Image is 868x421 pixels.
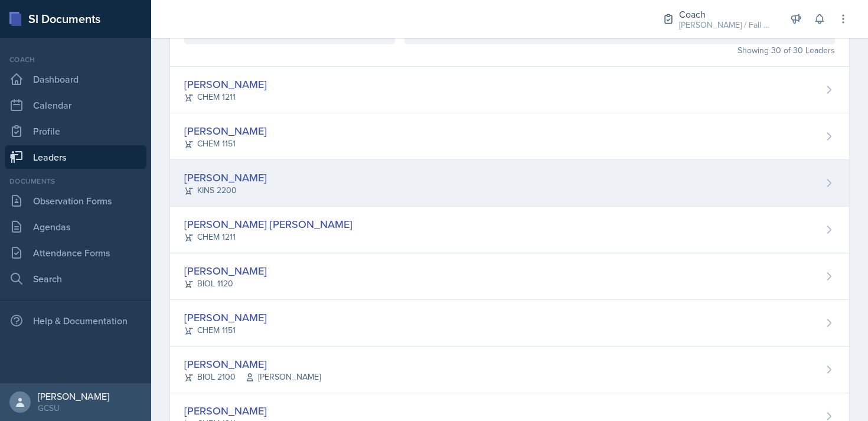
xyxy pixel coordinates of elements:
div: Coach [679,7,774,21]
a: [PERSON_NAME] KINS 2200 [170,160,849,207]
div: [PERSON_NAME] [184,123,267,139]
a: [PERSON_NAME] CHEM 1151 [170,113,849,160]
div: CHEM 1151 [184,138,267,150]
a: Search [5,267,146,291]
div: CHEM 1211 [184,91,267,103]
div: Showing 30 of 30 Leaders [404,44,835,57]
a: Agendas [5,215,146,239]
div: CHEM 1151 [184,324,267,337]
div: BIOL 2100 [184,371,321,383]
div: [PERSON_NAME] [184,263,267,279]
div: [PERSON_NAME] [184,169,267,185]
a: Leaders [5,145,146,169]
div: CHEM 1211 [184,231,353,243]
div: GCSU [38,402,109,414]
a: [PERSON_NAME] BIOL 1120 [170,253,849,300]
a: Dashboard [5,67,146,91]
div: [PERSON_NAME] [PERSON_NAME] [184,216,353,232]
div: [PERSON_NAME] / Fall 2025 [679,19,774,31]
a: Profile [5,119,146,143]
div: [PERSON_NAME] [184,309,267,325]
div: KINS 2200 [184,184,267,197]
div: Coach [5,54,146,65]
a: [PERSON_NAME] [PERSON_NAME] CHEM 1211 [170,207,849,253]
div: Documents [5,176,146,187]
span: [PERSON_NAME] [245,371,321,383]
a: Observation Forms [5,189,146,213]
a: Calendar [5,93,146,117]
a: [PERSON_NAME] CHEM 1211 [170,67,849,113]
div: [PERSON_NAME] [184,356,321,372]
div: [PERSON_NAME] [38,390,109,402]
div: BIOL 1120 [184,278,267,290]
a: Attendance Forms [5,241,146,265]
div: [PERSON_NAME] [184,403,267,419]
a: [PERSON_NAME] CHEM 1151 [170,300,849,347]
a: [PERSON_NAME] BIOL 2100[PERSON_NAME] [170,347,849,393]
div: Help & Documentation [5,309,146,332]
div: [PERSON_NAME] [184,76,267,92]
